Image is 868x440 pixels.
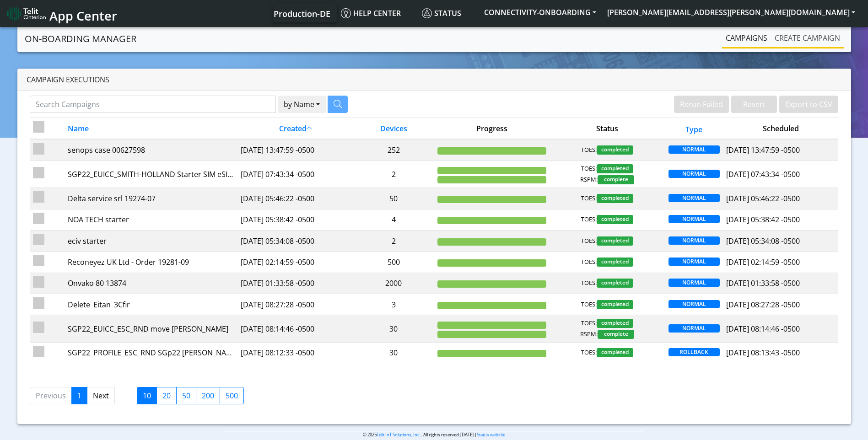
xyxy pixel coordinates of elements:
[597,300,633,309] span: completed
[581,215,597,224] span: TOES:
[669,279,720,287] span: NORMAL
[597,194,633,203] span: completed
[49,7,117,24] span: App Center
[669,258,720,266] span: NORMAL
[353,230,434,251] td: 2
[581,194,597,203] span: TOES:
[726,193,800,204] span: [DATE] 05:46:22 -0500
[581,319,597,328] span: TOES:
[726,215,800,225] span: [DATE] 05:38:42 -0500
[669,145,720,154] span: NORMAL
[237,188,353,209] td: [DATE] 05:46:22 -0500
[237,294,353,315] td: [DATE] 08:27:28 -0500
[68,299,234,310] div: Delete_Eitan_3Cfir
[602,4,861,21] button: [PERSON_NAME][EMAIL_ADDRESS][PERSON_NAME][DOMAIN_NAME]
[434,118,550,140] th: Progress
[722,29,771,47] a: Campaigns
[581,164,597,173] span: TOES:
[237,118,353,140] th: Created
[68,193,234,204] div: Delta service srl 19274-07
[196,387,220,404] label: 200
[25,30,136,48] a: On-Boarding Manager
[68,169,234,180] div: SGP22_EUICC_SMITH-HOLLAND Starter SIM eSIM 2
[726,236,800,246] span: [DATE] 05:34:08 -0500
[581,279,597,288] span: TOES:
[422,8,461,18] span: Status
[17,69,851,91] div: Campaign Executions
[581,258,597,267] span: TOES:
[598,330,634,339] span: complete
[353,188,434,209] td: 50
[353,139,434,161] td: 252
[598,175,634,184] span: complete
[68,323,234,334] div: SGP22_EUICC_ESC_RND move [PERSON_NAME]
[726,300,800,310] span: [DATE] 08:27:28 -0500
[341,8,351,18] img: knowledge.svg
[7,4,116,23] a: App Center
[30,96,276,113] input: Search Campaigns
[669,300,720,308] span: NORMAL
[237,252,353,273] td: [DATE] 02:14:59 -0500
[771,29,844,47] a: Create campaign
[87,387,115,404] a: Next
[597,215,633,224] span: completed
[237,273,353,294] td: [DATE] 01:33:58 -0500
[669,324,720,333] span: NORMAL
[726,145,800,155] span: [DATE] 13:47:59 -0500
[353,342,434,363] td: 30
[597,258,633,267] span: completed
[726,278,800,288] span: [DATE] 01:33:58 -0500
[731,96,777,113] button: Revert
[669,170,720,178] span: NORMAL
[581,236,597,246] span: TOES:
[237,161,353,188] td: [DATE] 07:43:34 -0500
[353,315,434,342] td: 30
[669,194,720,202] span: NORMAL
[597,164,633,173] span: completed
[337,4,418,22] a: Help center
[597,236,633,246] span: completed
[669,215,720,223] span: NORMAL
[479,4,602,21] button: CONNECTIVITY-ONBOARDING
[237,209,353,230] td: [DATE] 05:38:42 -0500
[779,96,838,113] button: Export to CSV
[726,257,800,267] span: [DATE] 02:14:59 -0500
[377,432,421,438] a: Telit IoT Solutions, Inc.
[68,257,234,268] div: Reconeyez UK Ltd - Order 19281-09
[353,161,434,188] td: 2
[477,432,505,438] a: Status website
[353,252,434,273] td: 500
[550,118,665,140] th: Status
[353,273,434,294] td: 2000
[68,145,234,156] div: senops case 00627598
[665,118,723,140] th: Type
[353,209,434,230] td: 4
[422,8,432,18] img: status.svg
[137,387,157,404] label: 10
[597,145,633,155] span: completed
[674,96,729,113] button: Rerun Failed
[581,348,597,357] span: TOES:
[278,96,326,113] button: by Name
[237,342,353,363] td: [DATE] 08:12:33 -0500
[274,8,330,19] span: Production-DE
[726,348,800,358] span: [DATE] 08:13:43 -0500
[71,387,87,404] a: 1
[726,169,800,179] span: [DATE] 07:43:34 -0500
[68,236,234,247] div: eciv starter
[581,300,597,309] span: TOES:
[68,214,234,225] div: NOA TECH starter
[580,175,598,184] span: RSPM:
[669,348,720,356] span: ROLLBACK
[353,294,434,315] td: 3
[581,145,597,155] span: TOES:
[723,118,839,140] th: Scheduled
[68,278,234,289] div: Onvako 80 13874
[353,118,434,140] th: Devices
[68,347,234,358] div: SGP22_PROFILE_ESC_RND SGp22 [PERSON_NAME]
[237,230,353,251] td: [DATE] 05:34:08 -0500
[580,330,598,339] span: RSPM:
[176,387,196,404] label: 50
[341,8,401,18] span: Help center
[156,387,177,404] label: 20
